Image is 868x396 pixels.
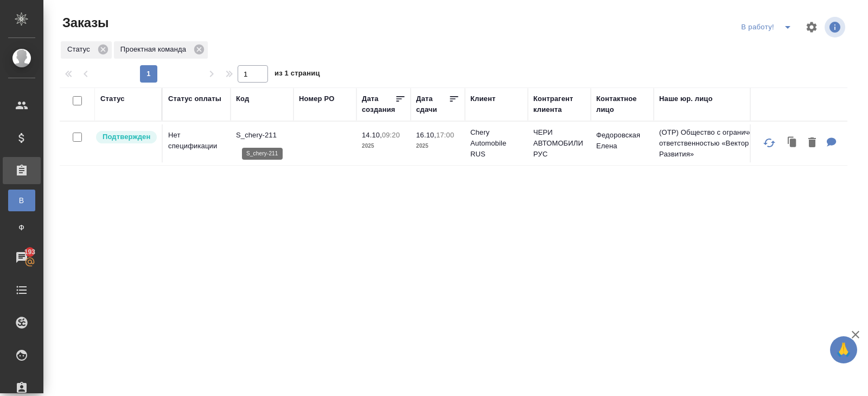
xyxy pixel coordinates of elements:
[236,130,288,141] p: S_chery-211
[799,14,825,40] span: Настроить таблицу
[362,131,382,139] p: 14.10,
[14,222,30,233] span: Ф
[830,336,857,363] button: 🙏
[275,67,320,83] span: из 1 страниц
[362,93,395,115] div: Дата создания
[596,93,648,115] div: Контактное лицо
[3,244,41,271] a: 193
[654,122,784,165] td: (OTP) Общество с ограниченной ответственностью «Вектор Развития»
[416,131,436,139] p: 16.10,
[382,131,400,139] p: 09:20
[8,217,35,238] a: Ф
[95,130,156,144] div: Выставляет КМ после уточнения всех необходимых деталей и получения согласия клиента на запуск. С ...
[18,247,42,257] span: 193
[659,93,713,104] div: Наше юр. лицо
[591,124,654,162] td: Федоровская Елена
[470,127,522,160] p: Chery Automobile RUS
[60,14,108,32] span: Заказы
[533,93,585,115] div: Контрагент клиента
[834,338,853,361] span: 🙏
[803,132,821,154] button: Удалить
[8,190,35,211] a: В
[416,93,449,115] div: Дата сдачи
[61,41,112,59] div: Статус
[14,195,30,206] span: В
[362,141,405,152] p: 2025
[236,93,249,104] div: Код
[299,93,334,104] div: Номер PO
[825,17,847,37] span: Посмотреть информацию
[782,132,803,154] button: Клонировать
[100,93,125,104] div: Статус
[163,124,231,162] td: Нет спецификации
[168,93,221,104] div: Статус оплаты
[416,141,459,152] p: 2025
[738,18,799,36] div: split button
[67,44,94,55] p: Статус
[470,93,495,104] div: Клиент
[756,130,782,156] button: Обновить
[114,41,208,59] div: Проектная команда
[436,131,454,139] p: 17:00
[103,131,150,142] p: Подтвержден
[533,127,585,160] p: ЧЕРИ АВТОМОБИЛИ РУС
[120,44,190,55] p: Проектная команда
